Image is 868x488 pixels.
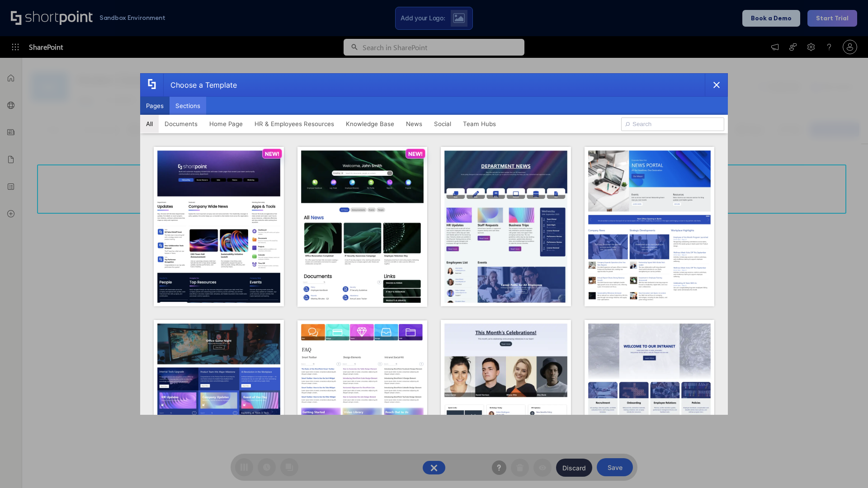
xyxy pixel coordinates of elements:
button: Social [428,115,457,133]
button: All [140,115,159,133]
input: Search [621,117,724,131]
button: Sections [170,97,206,115]
button: HR & Employees Resources [249,115,340,133]
button: Team Hubs [457,115,502,133]
button: Pages [140,97,170,115]
div: Choose a Template [163,74,237,96]
button: Documents [159,115,203,133]
button: Knowledge Base [340,115,400,133]
button: Home Page [203,115,249,133]
p: NEW! [265,150,279,157]
p: NEW! [408,150,423,157]
button: News [400,115,428,133]
div: template selector [140,73,728,415]
iframe: Chat Widget [823,445,868,488]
